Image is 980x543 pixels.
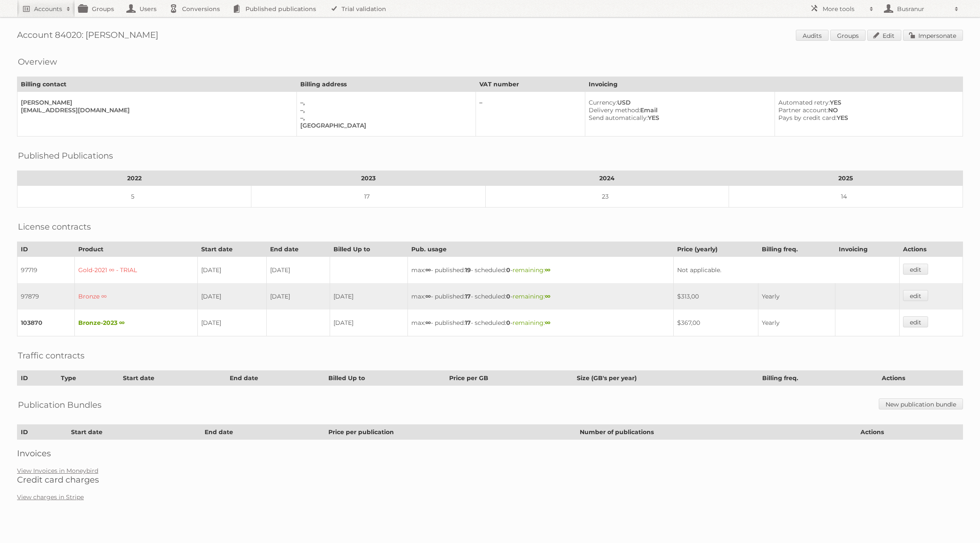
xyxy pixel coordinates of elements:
[759,371,878,386] th: Billing freq.
[34,5,62,13] h2: Accounts
[296,77,476,92] th: Billing address
[445,371,573,386] th: Price per GB
[545,266,550,274] strong: ∞
[266,242,330,257] th: End date
[545,293,550,300] strong: ∞
[476,77,585,92] th: VAT number
[506,293,510,300] strong: 0
[585,77,963,92] th: Invoicing
[17,30,963,43] h1: Account 84020: [PERSON_NAME]
[330,310,408,336] td: [DATE]
[226,371,325,386] th: End date
[198,310,267,336] td: [DATE]
[878,371,963,386] th: Actions
[300,122,469,129] div: [GEOGRAPHIC_DATA]
[330,242,408,257] th: Billed Up to
[74,257,197,284] td: Gold-2021 ∞ - TRIAL
[198,283,267,310] td: [DATE]
[729,171,963,186] th: 2025
[778,114,837,122] span: Pays by credit card:
[506,319,510,327] strong: 0
[835,242,899,257] th: Invoicing
[778,106,828,114] span: Partner account:
[407,310,673,336] td: max: - published: - scheduled: -
[330,283,408,310] td: [DATE]
[18,398,102,411] h2: Publication Bundles
[17,467,98,475] a: View Invoices in Moneybird
[465,319,471,327] strong: 17
[17,77,297,92] th: Billing contact
[576,425,857,440] th: Number of publications
[407,283,673,310] td: max: - published: - scheduled: -
[300,106,469,114] div: –,
[57,371,119,386] th: Type
[778,99,956,106] div: YES
[17,371,57,386] th: ID
[778,106,956,114] div: NO
[18,55,57,68] h2: Overview
[589,106,640,114] span: Delivery method:
[589,99,617,106] span: Currency:
[425,293,431,300] strong: ∞
[867,30,901,41] a: Edit
[823,5,865,13] h2: More tools
[673,283,758,310] td: $313,00
[18,349,85,362] h2: Traffic contracts
[17,242,75,257] th: ID
[879,398,963,409] a: New publication bundle
[17,186,251,208] td: 5
[903,30,963,41] a: Impersonate
[903,264,928,275] a: edit
[251,186,485,208] td: 17
[300,114,469,122] div: –,
[425,319,431,327] strong: ∞
[325,371,445,386] th: Billed Up to
[465,266,471,274] strong: 19
[513,266,550,274] span: remaining:
[74,242,197,257] th: Product
[758,242,835,257] th: Billing freq.
[758,310,835,336] td: Yearly
[506,266,510,274] strong: 0
[266,257,330,284] td: [DATE]
[201,425,325,440] th: End date
[778,99,830,106] span: Automated retry:
[465,293,471,300] strong: 17
[476,92,585,136] td: –
[589,106,768,114] div: Email
[17,448,963,458] h2: Invoices
[17,475,963,485] h2: Credit card charges
[513,319,550,327] span: remaining:
[545,319,550,327] strong: ∞
[895,5,950,13] h2: Busranur
[21,99,290,106] div: [PERSON_NAME]
[17,283,75,310] td: 97879
[300,99,469,106] div: –,
[796,30,829,41] a: Audits
[830,30,866,41] a: Groups
[673,242,758,257] th: Price (yearly)
[17,257,75,284] td: 97719
[18,149,113,162] h2: Published Publications
[589,99,768,106] div: USD
[17,493,84,501] a: View charges in Stripe
[729,186,963,208] td: 14
[903,316,928,327] a: edit
[198,257,267,284] td: [DATE]
[198,242,267,257] th: Start date
[673,310,758,336] td: $367,00
[573,371,759,386] th: Size (GB's per year)
[899,242,963,257] th: Actions
[67,425,201,440] th: Start date
[903,290,928,301] a: edit
[21,106,290,114] div: [EMAIL_ADDRESS][DOMAIN_NAME]
[74,310,197,336] td: Bronze-2023 ∞
[407,257,673,284] td: max: - published: - scheduled: -
[251,171,485,186] th: 2023
[325,425,576,440] th: Price per publication
[589,114,768,122] div: YES
[485,186,729,208] td: 23
[425,266,431,274] strong: ∞
[17,171,251,186] th: 2022
[758,283,835,310] td: Yearly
